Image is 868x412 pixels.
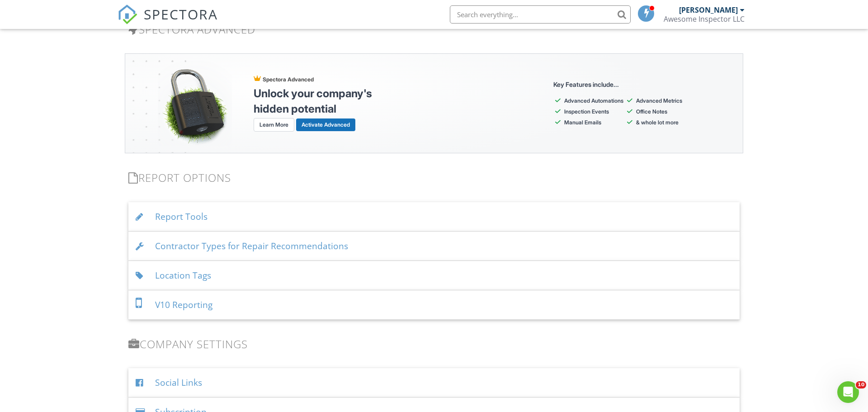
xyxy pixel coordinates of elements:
[564,107,623,116] li: Inspection Events
[128,290,740,320] div: V10 Reporting
[158,61,232,146] img: advanced-banner-lock-bf2dd22045aa92028a05da25ec7952b8f03d05eaf7d1d8cb809cafb6bacd2dbd.png
[553,80,695,89] p: Key Features include...
[636,107,695,116] li: Office Notes
[128,171,740,184] h3: Report Options
[254,86,385,116] h4: Unlock your company's hidden potential
[450,5,631,24] input: Search everything...
[254,118,294,132] a: Learn More
[564,96,623,105] li: Advanced Automations
[296,118,355,131] a: Activate Advanced
[118,12,218,31] a: SPECTORA
[254,75,385,84] p: Spectora Advanced
[128,23,740,35] h3: Spectora Advanced
[564,118,623,127] li: Manual Emails
[128,368,740,398] div: Social Links
[128,261,740,290] div: Location Tags
[128,232,740,261] div: Contractor Types for Repair Recommendations
[636,118,695,127] li: & whole lot more
[125,53,186,153] img: advanced-banner-bg-f6ff0eecfa0ee76150a1dea9fec4b49f333892f74bc19f1b897a312d7a1b2ff3.png
[128,338,740,350] h3: Company Settings
[144,5,218,24] span: SPECTORA
[664,14,745,24] div: Awesome Inspector LLC
[128,202,740,232] div: Report Tools
[837,381,859,403] iframe: Intercom live chat
[118,5,137,24] img: The Best Home Inspection Software - Spectora
[679,5,738,14] div: [PERSON_NAME]
[636,96,695,105] li: Advanced Metrics
[856,381,866,388] span: 10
